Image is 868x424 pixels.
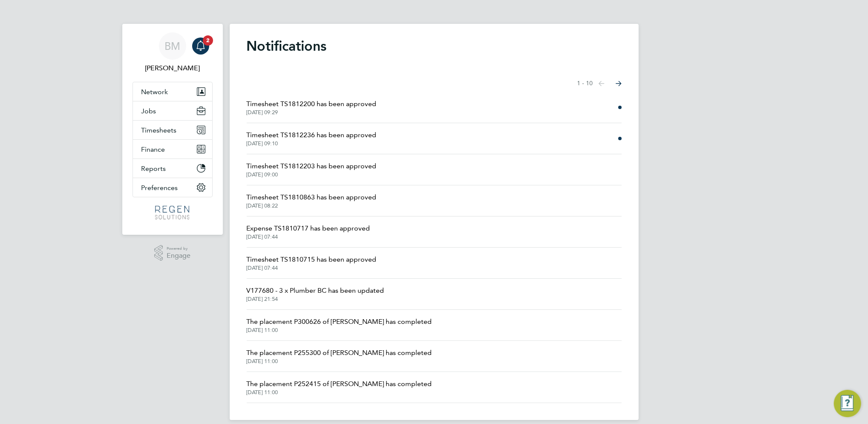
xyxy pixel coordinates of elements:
[141,107,156,115] span: Jobs
[167,245,190,252] span: Powered by
[247,296,384,303] span: [DATE] 21:54
[247,37,622,55] h1: Notifications
[192,32,209,60] a: 2
[141,145,165,153] span: Finance
[133,206,213,219] a: Go to home page
[141,184,178,192] span: Preferences
[247,379,432,389] span: The placement P252415 of [PERSON_NAME] has completed
[577,79,593,88] span: 1 - 10
[247,286,384,296] span: V177680 - 3 x Plumber BC has been updated
[141,88,168,96] span: Network
[247,130,377,147] a: Timesheet TS1812236 has been approved[DATE] 09:10
[247,327,432,334] span: [DATE] 11:00
[247,202,377,209] span: [DATE] 08:22
[247,161,377,171] span: Timesheet TS1812203 has been approved
[247,171,377,178] span: [DATE] 09:00
[154,245,190,261] a: Powered byEngage
[164,40,180,52] span: BM
[247,99,377,116] a: Timesheet TS1812200 has been approved[DATE] 09:29
[167,252,190,260] span: Engage
[122,24,223,235] nav: Main navigation
[247,379,432,396] a: The placement P252415 of [PERSON_NAME] has completed[DATE] 11:00
[141,126,177,134] span: Timesheets
[133,32,213,73] a: BM[PERSON_NAME]
[133,63,213,73] span: Billy Mcnamara
[247,109,377,116] span: [DATE] 09:29
[247,254,377,265] span: Timesheet TS1810715 has been approved
[247,348,432,365] a: The placement P255300 of [PERSON_NAME] has completed[DATE] 11:00
[247,140,377,147] span: [DATE] 09:10
[155,206,190,219] img: regensolutions-logo-retina.png
[133,178,212,197] button: Preferences
[247,389,432,396] span: [DATE] 11:00
[247,192,377,209] a: Timesheet TS1810863 has been approved[DATE] 08:22
[247,254,377,271] a: Timesheet TS1810715 has been approved[DATE] 07:44
[247,348,432,358] span: The placement P255300 of [PERSON_NAME] has completed
[133,140,212,159] button: Finance
[834,390,861,417] button: Engage Resource Center
[203,35,213,46] span: 2
[247,317,432,327] span: The placement P300626 of [PERSON_NAME] has completed
[247,286,384,303] a: V177680 - 3 x Plumber BC has been updated[DATE] 21:54
[247,358,432,365] span: [DATE] 11:00
[133,121,212,139] button: Timesheets
[247,234,370,240] span: [DATE] 07:44
[247,130,377,140] span: Timesheet TS1812236 has been approved
[247,223,370,234] span: Expense TS1810717 has been approved
[247,161,377,178] a: Timesheet TS1812203 has been approved[DATE] 09:00
[247,265,377,271] span: [DATE] 07:44
[133,159,212,178] button: Reports
[133,101,212,120] button: Jobs
[133,82,212,101] button: Network
[247,99,377,109] span: Timesheet TS1812200 has been approved
[247,223,370,240] a: Expense TS1810717 has been approved[DATE] 07:44
[247,317,432,334] a: The placement P300626 of [PERSON_NAME] has completed[DATE] 11:00
[247,192,377,202] span: Timesheet TS1810863 has been approved
[141,164,166,173] span: Reports
[577,75,622,92] nav: Select page of notifications list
